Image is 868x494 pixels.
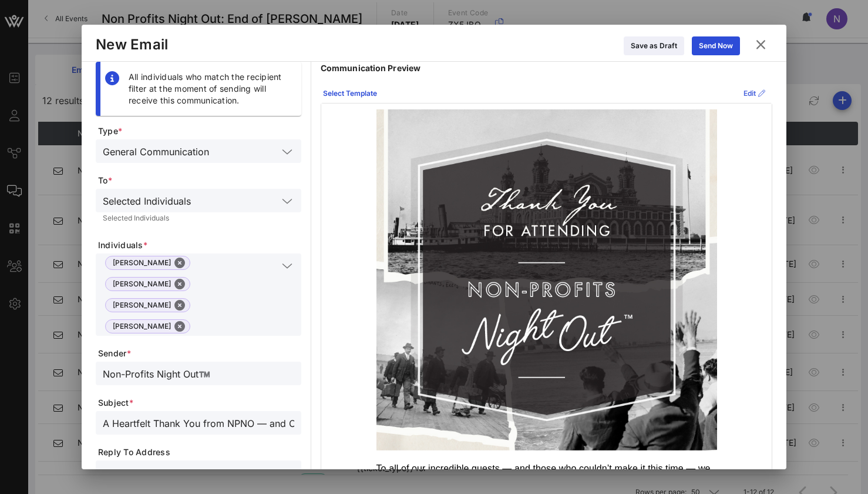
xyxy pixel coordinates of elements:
[736,84,772,103] button: Edit
[96,189,301,212] div: Selected Individuals
[103,146,209,157] div: General Communication
[98,239,301,251] span: Individuals
[174,279,185,289] button: Close
[98,397,301,409] span: Subject
[103,215,294,222] div: Selected Individuals
[316,84,384,103] button: Select Template
[98,446,301,458] span: Reply To Address
[113,278,183,291] span: [PERSON_NAME]
[321,62,772,75] p: Communication Preview
[323,88,377,99] div: Select Template
[631,40,677,52] div: Save as Draft
[174,300,185,311] button: Close
[692,36,740,55] button: Send Now
[98,348,301,359] span: Sender
[103,415,294,430] input: Subject
[103,465,294,480] input: From
[174,321,185,332] button: Close
[103,196,191,206] div: Selected Individuals
[96,139,301,163] div: General Communication
[743,88,765,99] div: Edit
[98,125,301,137] span: Type
[113,299,183,312] span: [PERSON_NAME]
[624,36,684,55] button: Save as Draft
[98,175,301,186] span: To
[96,36,168,54] div: New Email
[699,40,733,52] div: Send Now
[174,258,185,268] button: Close
[103,366,294,381] input: From
[129,71,292,106] div: All individuals who match the recipient filter at the moment of sending will receive this communi...
[113,256,183,269] span: [PERSON_NAME]
[113,320,183,333] span: [PERSON_NAME]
